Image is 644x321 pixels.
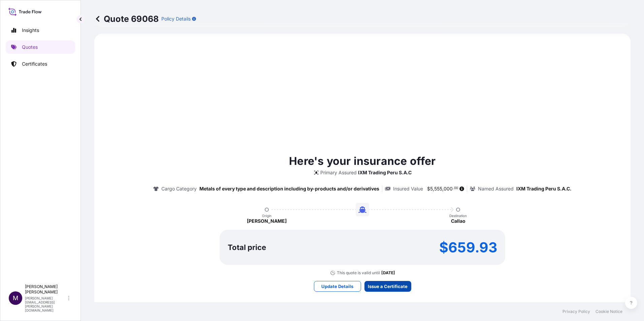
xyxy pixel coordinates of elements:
span: . [453,187,454,189]
p: Policy Details [161,15,191,22]
p: Named Assured [478,185,514,192]
span: , [433,186,434,191]
p: Quotes [22,44,38,50]
span: , [442,186,444,191]
span: 000 [444,186,453,191]
a: Privacy Policy [562,309,590,314]
p: Update Details [321,283,353,290]
p: Destination [449,214,467,218]
p: Total price [228,244,266,251]
p: [PERSON_NAME] [247,218,287,224]
p: Metals of every type and description including by-products and/or derivatives [199,185,379,192]
p: IXM Trading Peru S.A.C [358,169,412,176]
p: Callao [451,218,465,224]
p: Here's your insurance offer [289,153,436,169]
p: [PERSON_NAME] [PERSON_NAME] [25,284,67,295]
span: M [13,295,18,301]
p: IXM Trading Peru S.A.C. [516,185,572,192]
p: Primary Assured [320,169,357,176]
a: Insights [6,24,75,37]
a: Cookie Notice [595,309,622,314]
p: Certificates [22,61,47,67]
a: Quotes [6,40,75,54]
p: Issue a Certificate [368,283,408,290]
span: $ [427,186,430,191]
p: Cargo Category [161,185,197,192]
span: 5 [430,186,433,191]
p: Insured Value [393,185,423,192]
p: $659.93 [439,242,497,253]
a: Certificates [6,57,75,71]
span: 00 [454,187,458,189]
p: Quote 69068 [94,13,159,24]
p: [DATE] [381,270,395,276]
p: Insights [22,27,39,34]
p: This quote is valid until [337,270,380,276]
p: [PERSON_NAME][EMAIL_ADDRESS][PERSON_NAME][DOMAIN_NAME] [25,296,67,312]
button: Issue a Certificate [364,281,411,292]
button: Update Details [314,281,361,292]
span: 555 [434,186,442,191]
p: Origin [262,214,271,218]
